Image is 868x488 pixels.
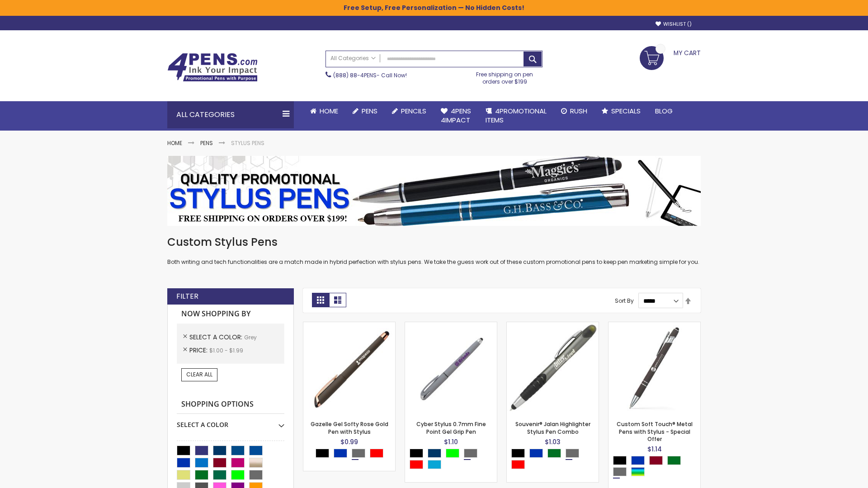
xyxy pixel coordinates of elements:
[231,139,264,147] strong: Stylus Pens
[444,437,458,446] span: $1.10
[611,106,641,116] span: Specials
[416,420,486,435] a: Cyber Stylus 0.7mm Fine Point Gel Grip Pen
[631,456,645,465] div: Blue
[467,67,543,85] div: Free shipping on pen orders over $199
[428,460,441,469] div: Turquoise
[656,21,692,28] a: Wishlist
[177,395,284,414] strong: Shopping Options
[311,420,388,435] a: Gazelle Gel Softy Rose Gold Pen with Stylus
[441,106,471,125] span: 4Pens 4impact
[434,101,478,131] a: 4Pens4impact
[334,449,347,458] div: Blue
[615,297,634,305] label: Sort By
[244,333,257,341] span: Grey
[649,456,663,465] div: Burgundy
[511,460,525,469] div: Red
[410,460,423,469] div: Red
[362,106,377,116] span: Pens
[405,322,497,329] a: Cyber Stylus 0.7mm Fine Point Gel Grip Pen-Grey
[613,456,627,465] div: Black
[511,449,599,471] div: Select A Color
[167,53,258,82] img: 4Pens Custom Pens and Promotional Products
[352,449,365,458] div: Grey
[316,449,329,458] div: Black
[547,449,561,458] div: Green
[507,322,599,329] a: Souvenir® Jalan Highlighter Stylus Pen Combo-Grey
[167,235,701,249] h1: Custom Stylus Pens
[554,101,594,121] a: Rush
[333,71,407,79] span: - Call Now!
[167,101,294,128] div: All Categories
[167,156,701,226] img: Stylus Pens
[326,51,380,66] a: All Categories
[647,445,662,454] span: $1.14
[410,449,423,458] div: Black
[340,437,358,446] span: $0.99
[570,106,587,116] span: Rush
[189,333,244,342] span: Select A Color
[177,414,284,429] div: Select A Color
[511,449,525,458] div: Black
[478,101,554,131] a: 4PROMOTIONALITEMS
[545,437,561,446] span: $1.03
[303,322,395,414] img: Gazelle Gel Softy Rose Gold Pen with Stylus-Grey
[410,449,497,471] div: Select A Color
[609,322,700,329] a: Custom Soft Touch® Metal Pens with Stylus-Grey
[655,106,673,116] span: Blog
[167,139,182,147] a: Home
[667,456,681,465] div: Green
[320,106,338,116] span: Home
[464,449,477,458] div: Grey
[176,291,198,301] strong: Filter
[303,101,345,121] a: Home
[200,139,213,147] a: Pens
[177,305,284,324] strong: Now Shopping by
[405,322,497,414] img: Cyber Stylus 0.7mm Fine Point Gel Grip Pen-Grey
[370,449,383,458] div: Red
[186,371,212,378] span: Clear All
[189,346,209,355] span: Price
[613,456,700,479] div: Select A Color
[613,467,627,476] div: Grey
[648,101,680,121] a: Blog
[446,449,459,458] div: Lime Green
[316,449,388,460] div: Select A Color
[617,420,693,442] a: Custom Soft Touch® Metal Pens with Stylus - Special Offer
[428,449,441,458] div: Navy Blue
[486,106,547,125] span: 4PROMOTIONAL ITEMS
[345,101,385,121] a: Pens
[631,467,645,476] div: Assorted
[312,293,329,307] strong: Grid
[303,322,395,329] a: Gazelle Gel Softy Rose Gold Pen with Stylus-Grey
[609,322,700,414] img: Custom Soft Touch® Metal Pens with Stylus-Grey
[566,449,579,458] div: Grey
[330,55,376,62] span: All Categories
[529,449,543,458] div: Blue
[401,106,426,116] span: Pencils
[594,101,648,121] a: Specials
[167,235,701,266] div: Both writing and tech functionalities are a match made in hybrid perfection with stylus pens. We ...
[507,322,599,414] img: Souvenir® Jalan Highlighter Stylus Pen Combo-Grey
[333,71,377,79] a: (888) 88-4PENS
[385,101,434,121] a: Pencils
[209,347,243,354] span: $1.00 - $1.99
[181,368,217,381] a: Clear All
[515,420,590,435] a: Souvenir® Jalan Highlighter Stylus Pen Combo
